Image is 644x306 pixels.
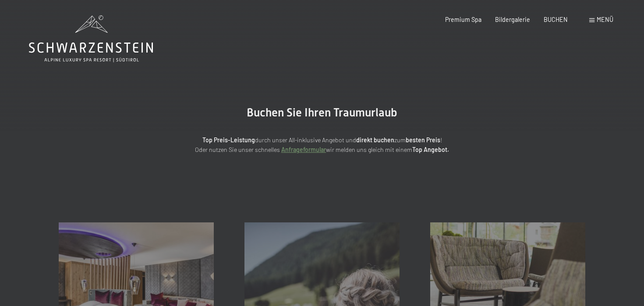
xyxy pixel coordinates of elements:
[247,106,397,119] span: Buchen Sie Ihren Traumurlaub
[129,135,515,155] p: durch unser All-inklusive Angebot und zum ! Oder nutzen Sie unser schnelles wir melden uns gleich...
[406,136,440,144] strong: besten Preis
[544,16,568,23] a: BUCHEN
[356,136,394,144] strong: direkt buchen
[495,16,530,23] a: Bildergalerie
[202,136,255,144] strong: Top Preis-Leistung
[281,146,326,153] a: Anfrageformular
[445,16,481,23] a: Premium Spa
[597,16,613,23] span: Menü
[412,146,449,153] strong: Top Angebot.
